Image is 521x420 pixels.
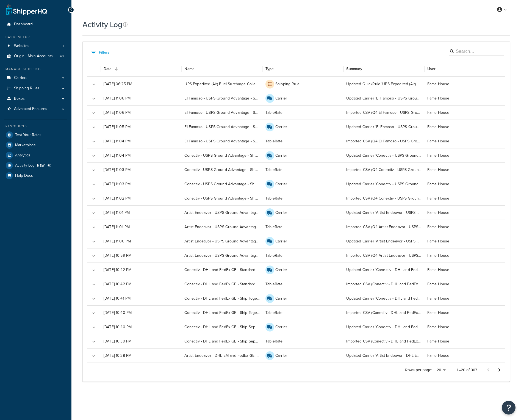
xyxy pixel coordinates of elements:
div: Conectiv - DHL and FedEx GE - Ship Separately [182,334,262,348]
div: [DATE] 11:01 PM [101,220,182,234]
p: Carrier [275,353,287,358]
div: Basic Setup [4,35,67,40]
a: Origin - Main Accounts 49 [4,51,67,61]
span: Websites [14,44,29,48]
div: [DATE] 06:25 PM [101,77,182,91]
div: Conectiv - DHL and FedEx GE - Ship Together [182,291,262,305]
div: 20 [434,366,448,374]
div: [DATE] 11:06 PM [101,91,182,105]
div: [DATE] 10:38 PM [101,348,182,363]
button: Expand [90,209,98,217]
div: Updated Carrier 'Conectiv - USPS Ground Advantage - Ship Together': Internal Description (optiona... [343,148,424,162]
p: Carrier [275,267,287,273]
button: Expand [90,281,98,288]
p: Carrier [275,153,287,158]
li: Origins [4,51,67,61]
div: Imported CSV (Q4 El Famoso - USPS Ground Advantage - Ship Separately.csv): 592 created in El Famo... [343,134,424,148]
button: Expand [90,338,98,346]
div: TableRate [263,277,343,291]
div: Resources [4,124,67,129]
div: Fame House [425,91,505,105]
button: Expand [90,152,98,160]
div: Conectiv - DHL and FedEx GE - Standard [182,277,262,291]
a: Dashboard [4,19,67,29]
div: Fame House [425,348,505,363]
div: Fame House [425,177,505,191]
p: Carrier [275,181,287,187]
span: 49 [60,54,64,59]
div: Updated Carrier 'El Famoso - USPS Ground Advantage - Ship Together': Internal Description (option... [343,91,424,105]
div: Conectiv - USPS Ground Advantage - Ship Separately [182,191,262,205]
a: Test Your Rates [4,130,67,140]
button: Open Resource Center [502,401,516,415]
div: Fame House [425,220,505,234]
div: TableRate [263,162,343,177]
div: Artist Endeavor - USPS Ground Advantage - Ship Together [182,220,262,234]
div: Fame House [425,77,505,91]
div: Name [184,66,195,72]
p: Carrier [275,96,287,101]
div: Imported CSV (Q4 Conectiv - USPS Ground Advantage - Ship Separately.csv): 592 created in Conectiv... [343,191,424,205]
li: Help Docs [4,171,67,181]
div: Fame House [425,162,505,177]
div: UPS Expedited (Air) Fuel Surcharge Collection [182,77,262,91]
div: Conectiv - USPS Ground Advantage - Ship Together [182,162,262,177]
div: Imported CSV (Q4 Artist Endeavor - USPS Ground Advantage - Ship Together.csv): 592 created in Art... [343,220,424,234]
div: Fame House [425,291,505,305]
div: Fame House [425,334,505,348]
div: Fame House [425,248,505,262]
span: Marketplace [15,143,36,148]
div: Fame House [425,277,505,291]
div: [DATE] 10:59 PM [101,248,182,262]
span: Carriers [14,76,27,80]
div: TableRate [263,334,343,348]
input: Search… [456,48,496,55]
span: Analytics [15,153,30,158]
div: Conectiv - USPS Ground Advantage - Ship Together [182,148,262,162]
div: Fame House [425,105,505,120]
span: Test Your Rates [15,133,41,137]
button: Expand [90,252,98,260]
a: Advanced Features 6 [4,104,67,114]
p: Carrier [275,296,287,301]
button: Expand [90,295,98,303]
div: Updated Carrier 'Conectiv - DHL and FedEx GE - Ship Separately': Internal Description (optional),... [343,320,424,334]
div: Fame House [425,134,505,148]
button: Expand [90,138,98,145]
p: Rows per page: [405,367,432,373]
button: Expand [90,352,98,360]
div: TableRate [263,191,343,205]
div: TableRate [263,248,343,262]
a: ShipperHQ Home [6,4,47,15]
div: Type [265,66,274,72]
p: Carrier [275,124,287,130]
div: Summary [346,66,362,72]
div: Artist Endeavor - USPS Ground Advantage - Ship Separately [182,234,262,248]
button: Expand [90,266,98,274]
div: [DATE] 11:03 PM [101,177,182,191]
button: Expand [90,123,98,131]
div: Artist Endeavor - USPS Ground Advantage - Ship Together [182,205,262,220]
span: NEW [37,163,45,168]
button: Expand [90,324,98,331]
button: Show filters [89,48,111,57]
span: Help Docs [15,173,33,178]
li: Advanced Features [4,104,67,114]
p: Carrier [275,239,287,244]
a: Activity Log NEW [4,161,67,170]
div: [DATE] 11:02 PM [101,191,182,205]
div: [DATE] 10:41 PM [101,291,182,305]
div: [DATE] 11:03 PM [101,162,182,177]
div: Fame House [425,320,505,334]
div: [DATE] 11:00 PM [101,234,182,248]
div: TableRate [263,134,343,148]
div: Date [104,66,112,72]
span: Boxes [14,96,25,101]
a: Boxes [4,94,67,104]
span: Origin - Main Accounts [14,54,53,59]
div: Fame House [425,148,505,162]
a: Marketplace [4,140,67,150]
